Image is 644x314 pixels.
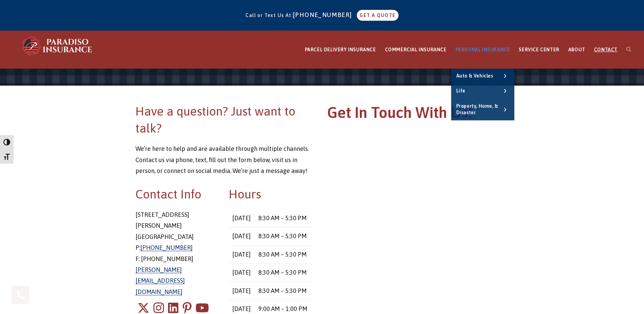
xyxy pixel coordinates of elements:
[245,13,293,18] span: Call or Text Us At:
[258,305,307,312] time: 9:00 AM – 1:00 PM
[229,186,312,203] h2: Hours
[456,88,465,93] span: Life
[135,266,185,295] a: [PERSON_NAME][EMAIL_ADDRESS][DOMAIN_NAME]
[456,47,510,52] span: PERSONAL INSURANCE
[305,47,376,52] span: PARCEL DELIVERY INSURANCE
[451,84,515,99] a: Life
[140,244,192,251] a: [PHONE_NUMBER]
[258,214,307,222] time: 8:30 AM – 5:30 PM
[258,251,307,258] time: 8:30 AM – 5:30 PM
[451,31,515,69] a: PERSONAL INSURANCE
[229,282,255,300] td: [DATE]
[135,186,219,203] h2: Contact Info
[594,47,618,52] span: CONTACT
[385,47,447,52] span: COMMERCIAL INSURANCE
[590,31,622,69] a: CONTACT
[451,99,515,120] a: Property, Home, & Disaster
[357,10,398,21] a: GET A QUOTE
[258,287,307,294] time: 8:30 AM – 5:30 PM
[456,73,493,78] span: Auto & Vehicles
[568,47,585,52] span: ABOUT
[229,227,255,245] td: [DATE]
[519,47,559,52] span: SERVICE CENTER
[135,143,313,176] p: We’re here to help and are available through multiple channels. Contact us via phone, text, fill ...
[564,31,590,69] a: ABOUT
[451,69,515,84] a: Auto & Vehicles
[327,103,504,126] h1: Get In Touch With Us!
[258,269,307,276] time: 8:30 AM – 5:30 PM
[229,264,255,282] td: [DATE]
[456,103,498,116] span: Property, Home, & Disaster
[300,31,381,69] a: PARCEL DELIVERY INSURANCE
[229,245,255,263] td: [DATE]
[258,232,307,240] time: 8:30 AM – 5:30 PM
[514,31,564,69] a: SERVICE CENTER
[135,209,219,297] p: [STREET_ADDRESS] [PERSON_NAME][GEOGRAPHIC_DATA] P: F: [PHONE_NUMBER]
[381,31,451,69] a: COMMERCIAL INSURANCE
[20,36,95,56] img: Paradiso Insurance
[229,209,255,227] td: [DATE]
[293,11,355,18] a: [PHONE_NUMBER]
[135,103,313,137] h2: Have a question? Just want to talk?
